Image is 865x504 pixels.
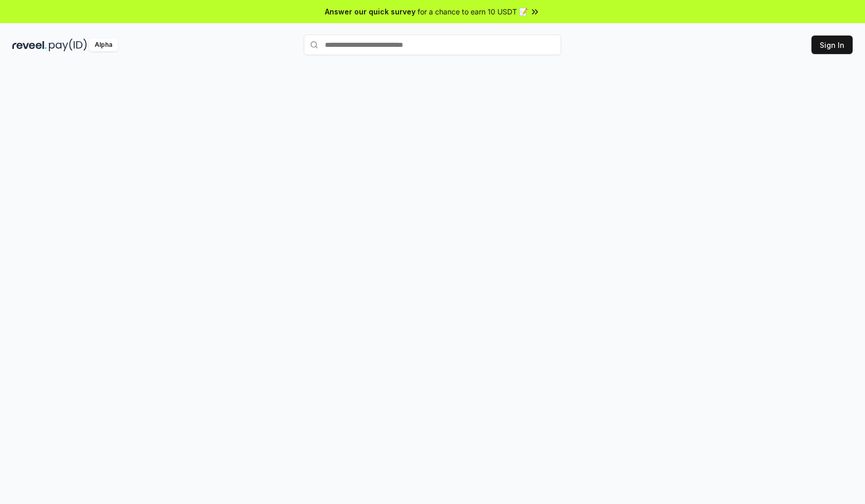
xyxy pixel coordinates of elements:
[12,39,47,51] img: reveel_dark
[811,36,853,54] button: Sign In
[49,39,87,51] img: pay_id
[89,39,118,51] div: Alpha
[325,6,416,17] span: Answer our quick survey
[418,6,528,17] span: for a chance to earn 10 USDT 📝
